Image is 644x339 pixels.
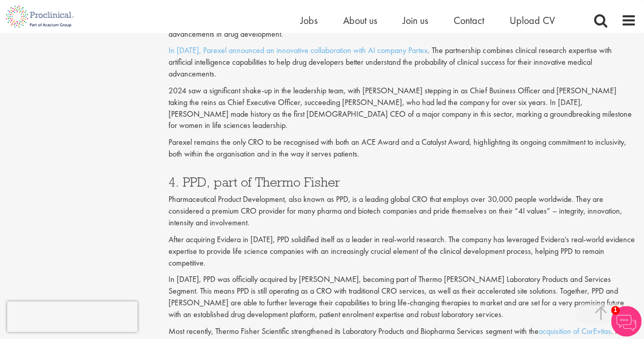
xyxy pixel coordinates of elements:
[454,14,484,27] a: Contact
[343,14,377,27] a: About us
[300,14,318,27] a: Jobs
[169,137,636,160] p: Parexel remains the only CRO to be recognised with both an ACE Award and a Catalyst Award, highli...
[169,175,636,189] h3: 4. PPD, part of Thermo Fisher
[611,306,620,315] span: 1
[510,14,555,27] a: Upload CV
[169,85,636,132] p: 2024 saw a significant shake-up in the leadership team, with [PERSON_NAME] stepping in as Chief B...
[169,234,636,269] p: After acquiring Evidera in [DATE], PPD solidified itself as a leader in real-world research. The ...
[169,45,428,56] a: In [DATE], Parexel announced an innovative collaboration with AI company Partex
[538,326,610,336] a: acquisition of CorEvitas
[169,45,636,80] p: . The partnership combines clinical research expertise with artificial intelligence capabilities ...
[403,14,428,27] a: Join us
[169,274,636,320] p: In [DATE], PPD was officially acquired by [PERSON_NAME], becoming part of Thermo [PERSON_NAME] La...
[7,301,137,332] iframe: reCAPTCHA
[169,194,636,229] p: Pharmaceutical Product Development, also known as PPD, is a leading global CRO that employs over ...
[611,306,641,336] img: Chatbot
